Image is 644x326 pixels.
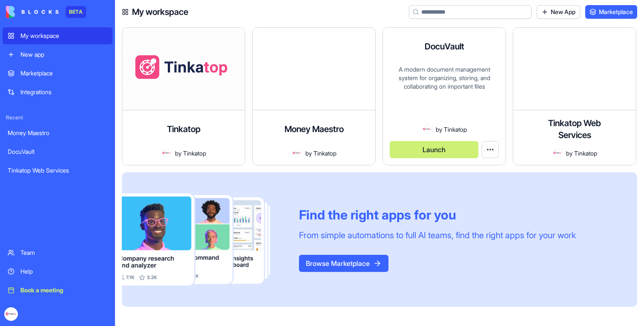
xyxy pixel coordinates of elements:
[6,6,86,18] a: BETA
[299,229,576,241] div: From simple automations to full AI teams, find the right apps for your work
[20,267,107,276] div: Help
[566,149,572,158] span: by
[66,6,86,18] div: BETA
[3,244,112,261] a: Team
[540,117,609,141] h4: Tinkatop Web Services
[183,149,206,158] span: Tinkatop
[552,148,563,158] img: Avatar
[8,166,107,175] div: Tinkatop Web Services
[3,114,112,121] span: Recent
[585,5,637,19] a: Marketplace
[20,248,107,257] div: Team
[299,207,576,222] div: Find the right apps for you
[292,148,302,158] img: Avatar
[3,263,112,280] a: Help
[20,286,107,294] div: Book a meeting
[3,162,112,179] a: Tinkatop Web Services
[305,149,312,158] span: by
[299,259,388,268] a: Browse Marketplace
[3,46,112,63] a: New app
[422,124,432,134] img: Avatar
[167,123,201,135] h4: Tinkatop
[299,255,388,272] button: Browse Marketplace
[513,27,636,165] a: Tinkatop Web ServicesAvatarbyTinkatop
[8,147,107,156] div: DocuVault
[122,27,245,165] a: TinkatopAvatarbyTinkatop
[252,27,376,165] a: Money MaestroAvatarbyTinkatop
[285,123,344,135] h4: Money Maestro
[425,40,464,52] h4: DocuVault
[6,6,59,18] img: logo
[537,5,580,19] a: New App
[20,69,107,78] div: Marketplace
[175,149,181,158] span: by
[8,129,107,137] div: Money Maestro
[20,50,107,59] div: New app
[382,27,506,165] a: DocuVaultA modern document management system for organizing, storing, and collaborating on import...
[3,84,112,101] a: Integrations
[132,6,188,18] h4: My workspace
[313,149,336,158] span: Tinkatop
[444,125,467,134] span: Tinkatop
[436,125,442,134] span: by
[20,88,107,96] div: Integrations
[20,32,107,40] div: My workspace
[574,149,597,158] span: Tinkatop
[3,282,112,299] a: Book a meeting
[3,65,112,82] a: Marketplace
[390,141,478,158] button: Launch
[4,307,18,321] img: Tinkatop_fycgeq.png
[390,65,499,124] div: A modern document management system for organizing, storing, and collaborating on important files
[161,148,172,158] img: Avatar
[3,27,112,44] a: My workspace
[3,124,112,141] a: Money Maestro
[3,143,112,160] a: DocuVault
